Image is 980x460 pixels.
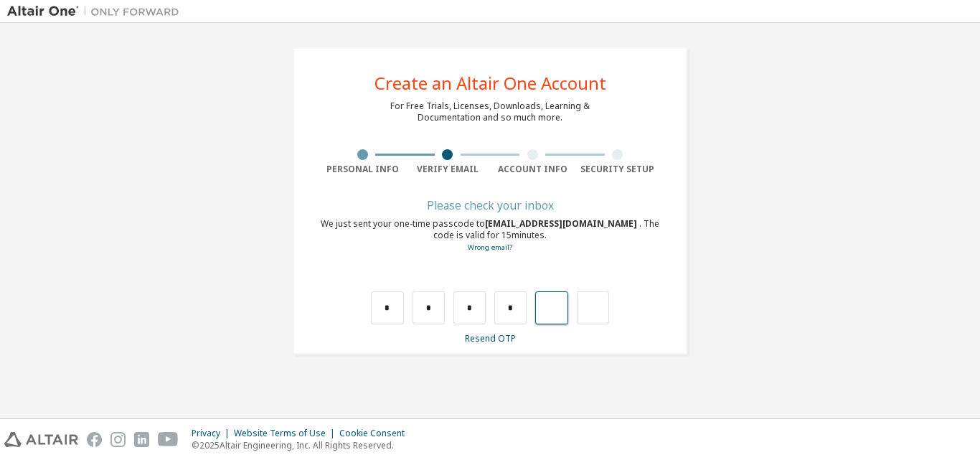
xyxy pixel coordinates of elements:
div: For Free Trials, Licenses, Downloads, Learning & Documentation and so much more. [390,100,590,123]
div: Please check your inbox [320,201,660,210]
a: Go back to the registration form [468,243,512,252]
img: facebook.svg [87,432,102,447]
img: altair_logo.svg [4,432,78,447]
div: Account Info [490,164,575,175]
img: youtube.svg [158,432,179,447]
p: © 2025 Altair Engineering, Inc. All Rights Reserved. [192,439,413,451]
img: Altair One [7,4,187,19]
a: Resend OTP [465,332,516,344]
div: Privacy [192,428,234,439]
span: [EMAIL_ADDRESS][DOMAIN_NAME] [485,217,639,230]
div: Cookie Consent [339,428,413,439]
div: Create an Altair One Account [374,75,606,92]
div: Verify Email [405,164,491,175]
div: Website Terms of Use [234,428,339,439]
img: linkedin.svg [134,432,149,447]
img: instagram.svg [110,432,126,447]
div: Personal Info [320,164,405,175]
div: Security Setup [575,164,661,175]
div: We just sent your one-time passcode to . The code is valid for 15 minutes. [320,218,660,253]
